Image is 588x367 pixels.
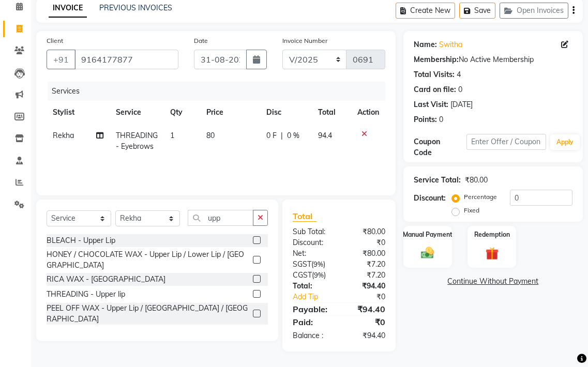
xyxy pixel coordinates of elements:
div: Discount: [414,193,446,204]
div: ₹0 [339,316,393,328]
div: Points: [414,114,437,125]
img: _gift.svg [481,246,503,262]
div: 0 [458,84,462,95]
div: ₹94.40 [339,281,393,292]
label: Fixed [464,206,479,215]
div: Coupon Code [414,136,466,158]
span: 0 F [266,130,277,141]
div: ₹7.20 [339,270,393,281]
label: Percentage [464,192,497,202]
div: 4 [457,69,461,80]
th: Disc [260,101,312,124]
label: Redemption [474,230,510,239]
th: Stylist [47,101,110,124]
div: Total Visits: [414,69,455,80]
div: ₹0 [348,292,393,302]
div: ₹0 [339,237,393,248]
div: ₹80.00 [339,248,393,259]
label: Date [194,36,208,45]
div: PEEL OFF WAX - Upper Lip / [GEOGRAPHIC_DATA] / [GEOGRAPHIC_DATA] [47,303,249,325]
div: Sub Total: [285,226,339,237]
div: Balance : [285,330,339,341]
th: Price [200,101,261,124]
div: Last Visit: [414,99,448,110]
div: Paid: [285,316,339,328]
div: ( ) [285,270,339,281]
a: Add Tip [285,292,348,302]
div: Membership: [414,54,459,65]
span: 1 [170,131,174,140]
th: Total [312,101,351,124]
label: Client [47,36,63,45]
button: +91 [47,50,76,69]
span: SGST [293,259,311,269]
div: ₹80.00 [339,226,393,237]
label: Invoice Number [282,36,327,45]
button: Save [459,3,495,19]
div: ₹94.40 [339,303,393,315]
div: 0 [439,114,443,125]
span: 9% [313,260,323,268]
input: Enter Offer / Coupon Code [466,134,546,150]
div: [DATE] [450,99,473,110]
div: THREADING - Upper lip [47,289,125,300]
span: 80 [206,131,215,140]
th: Qty [164,101,200,124]
a: PREVIOUS INVOICES [99,3,172,12]
div: HONEY / CHOCOLATE WAX - Upper Lip / Lower Lip / [GEOGRAPHIC_DATA] [47,249,249,271]
div: Discount: [285,237,339,248]
div: ₹94.40 [339,330,393,341]
div: RICA WAX - [GEOGRAPHIC_DATA] [47,274,165,285]
label: Manual Payment [403,230,453,239]
input: Search or Scan [188,210,253,226]
div: Service Total: [414,175,461,186]
div: Name: [414,39,437,50]
button: Apply [550,134,580,150]
div: Card on file: [414,84,456,95]
a: Continue Without Payment [405,276,581,287]
div: Net: [285,248,339,259]
span: | [281,130,283,141]
div: Total: [285,281,339,292]
span: 9% [314,271,324,279]
div: BLEACH - Upper Lip [47,235,115,246]
span: 0 % [287,130,299,141]
img: _cash.svg [417,246,438,261]
span: CGST [293,270,312,280]
div: Payable: [285,303,339,315]
div: No Active Membership [414,54,572,65]
button: Open Invoices [500,3,568,19]
span: THREADING - Eyebrows [116,131,158,151]
div: ( ) [285,259,339,270]
th: Service [110,101,164,124]
span: Rekha [53,131,74,140]
span: Total [293,211,316,222]
th: Action [351,101,385,124]
div: ₹7.20 [339,259,393,270]
button: Create New [396,3,455,19]
a: Switha [439,39,462,50]
span: 94.4 [318,131,332,140]
input: Search by Name/Mobile/Email/Code [74,50,178,69]
div: ₹80.00 [465,175,488,186]
div: Services [48,82,393,101]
